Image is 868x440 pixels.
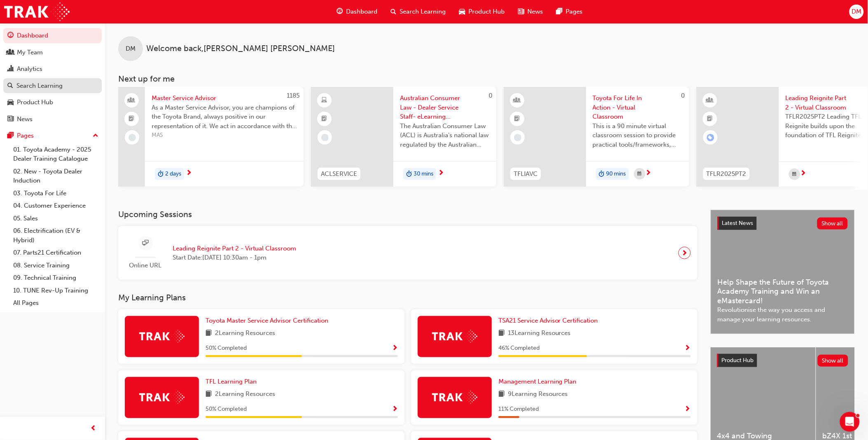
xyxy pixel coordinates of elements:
[129,95,135,106] span: people-icon
[10,271,102,284] a: 09. Technical Training
[515,114,520,124] span: booktick-icon
[3,128,102,143] button: Pages
[287,92,299,99] span: 1185
[10,187,102,200] a: 03. Toyota For Life
[125,233,691,274] a: Online URLLeading Reignite Part 2 - Virtual ClassroomStart Date:[DATE] 10:30am - 1pm
[593,122,683,150] span: This is a 90 minute virtual classroom session to provide practical tools/frameworks, behaviours a...
[498,344,540,353] span: 46 % Completed
[16,81,63,91] div: Search Learning
[498,405,539,414] span: 11 % Completed
[105,74,868,84] h3: Next up for me
[718,278,848,306] span: Help Shape the Future of Toyota Academy Training and Win an eMastercard!
[606,169,626,179] span: 90 mins
[118,210,697,219] h3: Upcoming Sessions
[646,170,652,177] span: next-icon
[118,293,697,302] h3: My Learning Plans
[10,297,102,309] a: All Pages
[498,328,505,339] span: book-icon
[206,316,332,325] a: Toyota Master Service Advisor Certification
[498,378,577,385] span: Management Learning Plan
[852,7,861,16] span: DM
[717,354,848,367] a: Product HubShow all
[593,94,683,122] span: Toyota For Life In Action - Virtual Classroom
[459,7,465,17] span: car-icon
[152,103,297,131] span: As a Master Service Advisor, you are champions of the Toyota Brand, always positive in our repres...
[125,261,166,270] span: Online URL
[391,7,396,17] span: search-icon
[498,389,505,400] span: book-icon
[3,45,102,60] a: My Team
[143,238,149,248] span: sessionType_ONLINE_URL-icon
[400,122,490,150] span: The Australian Consumer Law (ACL) is Australia's national law regulated by the Australian Competi...
[384,3,452,20] a: search-iconSearch Learning
[7,66,14,73] span: chart-icon
[414,169,433,179] span: 30 mins
[337,7,343,17] span: guage-icon
[849,5,864,19] button: DM
[206,377,260,386] a: TFL Learning Plan
[10,284,102,297] a: 10. TUNE Rev-Up Training
[556,7,562,17] span: pages-icon
[711,210,855,334] a: Latest NewsShow allHelp Shape the Future of Toyota Academy Training and Win an eMastercard!Revolu...
[346,7,377,16] span: Dashboard
[468,7,505,16] span: Product Hub
[498,316,601,325] a: TSA21 Service Advisor Certification
[322,114,328,124] span: booktick-icon
[498,377,580,386] a: Management Learning Plan
[206,378,257,385] span: TFL Learning Plan
[165,169,181,179] span: 2 days
[722,220,753,227] span: Latest News
[3,28,102,43] a: Dashboard
[7,32,14,40] span: guage-icon
[400,7,446,16] span: Search Learning
[206,344,247,353] span: 50 % Completed
[685,345,691,352] span: Show Progress
[7,132,14,140] span: pages-icon
[4,2,70,21] img: Trak
[322,95,328,106] span: learningResourceType_ELEARNING-icon
[681,92,685,99] span: 0
[514,134,522,141] span: learningRecordVerb_NONE-icon
[489,92,492,99] span: 0
[173,244,296,253] span: Leading Reignite Part 2 - Virtual Classroom
[718,305,848,324] span: Revolutionise the way you access and manage your learning resources.
[707,95,713,106] span: learningResourceType_INSTRUCTOR_LED-icon
[438,170,444,177] span: next-icon
[10,259,102,272] a: 08. Service Training
[152,131,297,140] span: MAS
[3,26,102,128] button: DashboardMy TeamAnalyticsSearch LearningProduct HubNews
[7,116,14,123] span: news-icon
[406,169,412,180] span: duration-icon
[158,169,164,180] span: duration-icon
[432,330,477,343] img: Trak
[508,389,568,400] span: 9 Learning Resources
[10,165,102,187] a: 02. New - Toyota Dealer Induction
[17,98,53,107] div: Product Hub
[146,44,335,54] span: Welcome back , [PERSON_NAME] [PERSON_NAME]
[392,343,398,353] button: Show Progress
[129,134,136,141] span: learningRecordVerb_NONE-icon
[599,169,605,180] span: duration-icon
[17,115,33,124] div: News
[392,345,398,352] span: Show Progress
[186,170,192,177] span: next-icon
[818,355,849,367] button: Show all
[514,169,538,179] span: TFLIAVC
[511,3,550,20] a: news-iconNews
[10,143,102,165] a: 01. Toyota Academy - 2025 Dealer Training Catalogue
[129,114,135,124] span: booktick-icon
[321,134,329,141] span: learningRecordVerb_NONE-icon
[139,391,185,404] img: Trak
[3,112,102,127] a: News
[206,317,328,324] span: Toyota Master Service Advisor Certification
[685,404,691,414] button: Show Progress
[7,99,14,106] span: car-icon
[550,3,589,20] a: pages-iconPages
[7,49,14,56] span: people-icon
[173,253,296,262] span: Start Date: [DATE] 10:30am - 1pm
[840,412,860,432] iframe: Intercom live chat
[707,134,714,141] span: learningRecordVerb_ENROLL-icon
[527,7,543,16] span: News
